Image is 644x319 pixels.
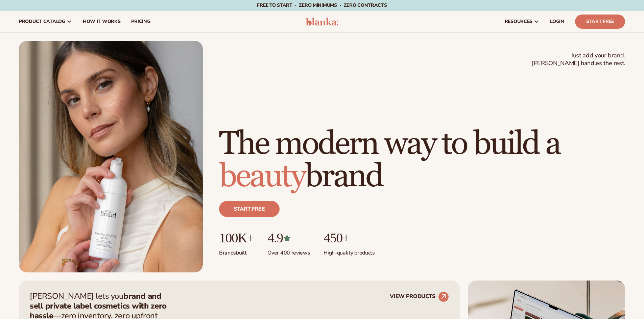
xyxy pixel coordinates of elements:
a: How It Works [77,11,126,32]
span: pricing [131,19,150,24]
a: pricing [126,11,156,32]
a: product catalog [14,11,77,32]
a: Start free [219,201,280,217]
p: 4.9 [267,231,310,245]
span: resources [505,19,532,24]
span: Free to start · ZERO minimums · ZERO contracts [257,2,387,8]
p: Brands built [219,245,254,257]
a: Start Free [575,15,625,29]
span: beauty [219,157,305,196]
p: 100K+ [219,231,254,245]
p: High-quality products [324,245,375,257]
a: VIEW PRODUCTS [390,291,449,302]
p: Over 400 reviews [267,245,310,257]
h1: The modern way to build a brand [219,128,625,193]
p: 450+ [324,231,375,245]
span: LOGIN [550,19,564,24]
span: Just add your brand. [PERSON_NAME] handles the rest. [532,52,625,68]
img: Female holding tanning mousse. [19,41,203,272]
a: resources [499,11,545,32]
a: LOGIN [545,11,570,32]
span: product catalog [19,19,65,24]
span: How It Works [83,19,121,24]
img: logo [306,18,338,26]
